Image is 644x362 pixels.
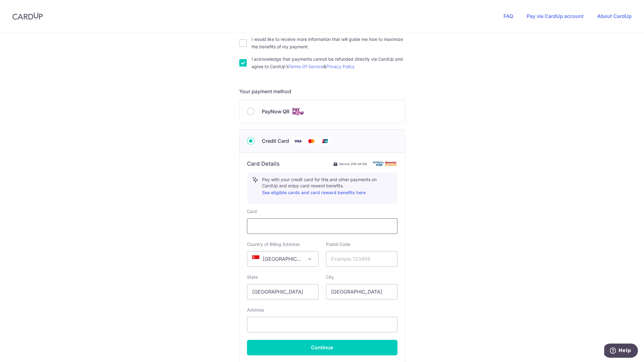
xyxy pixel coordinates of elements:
h5: Your payment method [239,88,405,95]
label: Postal Code [326,241,350,247]
label: I acknowledge that payments cannot be refunded directly via CardUp and agree to CardUp’s & [252,55,405,70]
img: Union Pay [319,137,331,145]
iframe: Secure card payment input frame [252,222,392,230]
img: CardUp [12,12,43,20]
a: Privacy Policy [326,64,355,69]
iframe: Opens a widget where you can find more information [604,343,638,359]
img: Visa [292,137,304,145]
label: State [247,274,258,280]
img: Cards logo [292,108,304,116]
img: card secure [373,161,397,166]
span: Singapore [247,251,318,266]
label: Country of Billing Address [247,241,300,247]
div: PayNow QR Cards logo [247,108,397,116]
label: Card [247,208,257,215]
button: Continue [247,340,397,355]
a: FAQ [504,13,513,19]
div: Credit Card Visa Mastercard Union Pay [247,137,397,145]
a: About CardUp [597,13,632,19]
label: City [326,274,334,280]
a: Terms Of Service [288,64,323,69]
span: Credit Card [262,137,289,145]
label: I would like to receive more information that will guide me how to maximize the benefits of my pa... [252,36,405,50]
img: Mastercard [305,137,318,145]
span: Secure 256-bit SSL [339,161,368,166]
label: Address [247,307,264,313]
span: PayNow QR [262,108,289,115]
p: Pay with your credit card for this and other payments on CardUp and enjoy card reward benefits. [262,177,392,196]
h6: Card Details [247,160,280,168]
input: Example 123456 [326,251,397,267]
a: See eligible cards and card reward benefits here [262,190,366,195]
a: Pay via CardUp account [527,13,584,19]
